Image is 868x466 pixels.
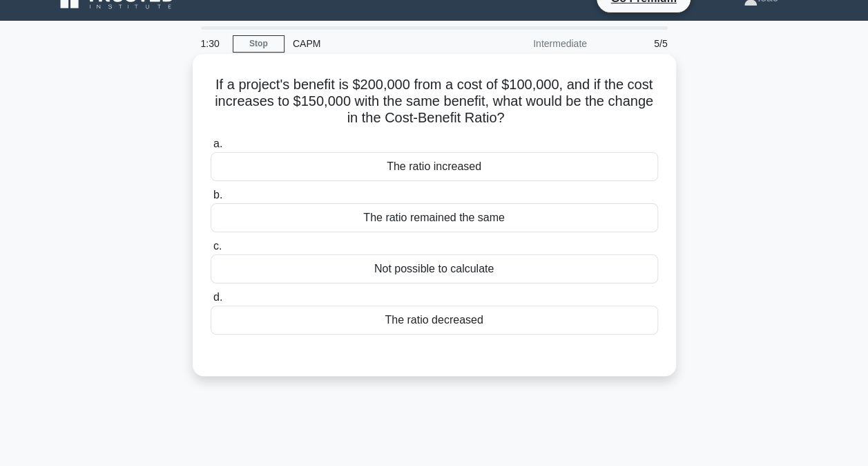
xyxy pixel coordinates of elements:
[209,76,659,127] h5: If a project's benefit is $200,000 from a cost of $100,000, and if the cost increases to $150,000...
[213,291,222,303] span: d.
[213,138,222,149] span: a.
[595,30,676,57] div: 5/5
[284,30,474,57] div: CAPM
[233,35,284,53] a: Stop
[474,30,595,57] div: Intermediate
[213,240,222,252] span: c.
[211,254,658,283] div: Not possible to calculate
[211,306,658,335] div: The ratio decreased
[193,30,233,57] div: 1:30
[213,189,222,201] span: b.
[211,152,658,181] div: The ratio increased
[211,203,658,232] div: The ratio remained the same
